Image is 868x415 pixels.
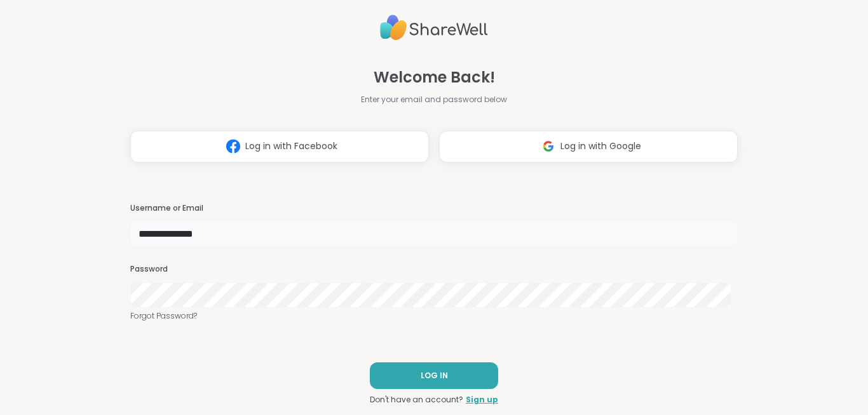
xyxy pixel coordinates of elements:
button: LOG IN [370,362,498,389]
span: Enter your email and password below [361,94,507,105]
button: Log in with Google [439,131,738,162]
button: Log in with Facebook [130,131,429,162]
span: Log in with Google [560,140,641,153]
a: Forgot Password? [130,310,738,322]
span: Welcome Back! [374,66,495,89]
img: ShareWell Logomark [536,135,560,158]
h3: Username or Email [130,203,738,214]
span: LOG IN [421,370,448,381]
a: Sign up [466,394,498,405]
h3: Password [130,264,738,275]
span: Log in with Facebook [245,140,337,153]
img: ShareWell Logo [380,10,488,46]
img: ShareWell Logomark [221,135,245,158]
span: Don't have an account? [370,394,463,405]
